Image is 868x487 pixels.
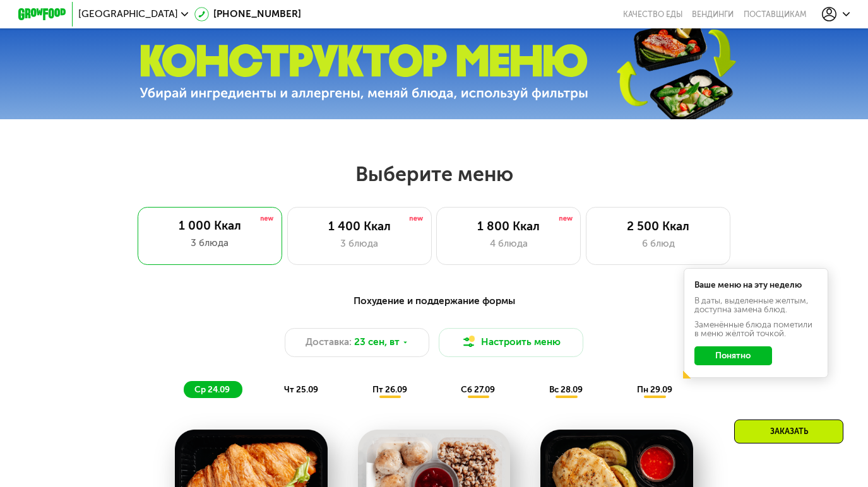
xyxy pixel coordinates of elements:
div: поставщикам [744,9,807,19]
a: Качество еды [623,9,682,19]
button: Настроить меню [439,328,583,357]
div: Заказать [734,420,843,443]
div: 6 блюд [598,237,718,251]
span: пт 26.09 [372,384,407,394]
div: Похудение и поддержание формы [77,294,791,309]
span: чт 25.09 [284,384,318,394]
div: 1 400 Ккал [300,220,419,234]
button: Понятно [694,346,772,366]
div: В даты, выделенные желтым, доступна замена блюд. [694,296,817,314]
span: [GEOGRAPHIC_DATA] [78,9,178,19]
span: 23 сен, вт [354,335,400,349]
a: Вендинги [692,9,734,19]
h2: Выберите меню [39,161,829,187]
span: вс 28.09 [549,384,583,394]
div: 3 блюда [150,236,270,250]
div: 2 500 Ккал [598,220,718,234]
div: Ваше меню на эту неделю [694,281,817,289]
span: ср 24.09 [194,384,230,394]
div: Заменённые блюда пометили в меню жёлтой точкой. [694,320,817,337]
span: Доставка: [306,335,352,349]
span: сб 27.09 [461,384,495,394]
div: 1 800 Ккал [449,220,568,234]
div: 3 блюда [300,237,419,251]
div: 4 блюда [449,237,568,251]
span: пн 29.09 [637,384,672,394]
a: [PHONE_NUMBER] [194,7,302,21]
div: 1 000 Ккал [150,219,270,233]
